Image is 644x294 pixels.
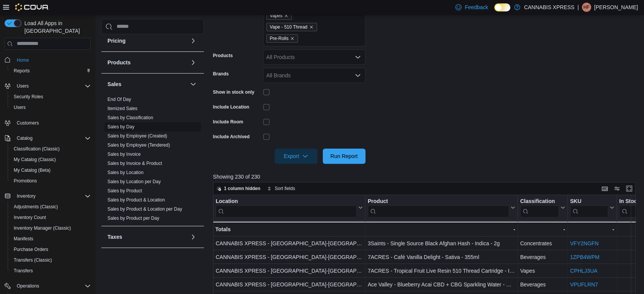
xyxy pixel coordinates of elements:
label: Products [213,53,233,59]
span: Purchase Orders [11,245,91,254]
button: Transfers [8,265,94,276]
div: CANNABIS XPRESS - [GEOGRAPHIC_DATA]-[GEOGRAPHIC_DATA] ([GEOGRAPHIC_DATA]) [216,280,363,289]
button: Inventory [14,192,38,201]
label: Brands [213,71,229,77]
div: Totals [215,225,363,234]
div: Ace Valley - Blueberry Acai CBD + CBG Sparkling Water - Hybrid - 355ml [368,280,515,289]
p: | [577,3,579,12]
span: Operations [14,281,91,291]
a: CPHLJ3UA [570,268,598,274]
button: Taxes [189,232,198,241]
span: Sales by Location per Day [107,179,161,185]
span: My Catalog (Beta) [11,166,91,175]
div: 7ACRES - Tropical Fruit Live Resin 510 Thread Cartridge - Indica - 1g [368,266,515,275]
span: Manifests [14,236,33,242]
span: Sales by Product [107,188,142,194]
input: Dark Mode [494,3,510,11]
button: Users [8,102,94,113]
div: SKU [570,198,608,205]
span: Classification (Classic) [14,146,60,152]
div: Beverages [520,252,565,262]
label: Include Archived [213,134,250,140]
span: Sales by Product & Location per Day [107,206,182,212]
a: Sales by Day [107,124,135,129]
div: Vapes [520,266,565,275]
button: Home [2,54,94,66]
div: Product [368,198,509,217]
a: Promotions [11,176,40,185]
p: [PERSON_NAME] [594,3,638,12]
button: Promotions [8,176,94,186]
a: Sales by Employee (Tendered) [107,142,170,148]
span: End Of Day [107,96,131,102]
span: Vape - 510 Thread [270,23,308,31]
button: Inventory Manager (Classic) [8,223,94,233]
span: Purchase Orders [14,246,48,252]
div: CANNABIS XPRESS - [GEOGRAPHIC_DATA]-[GEOGRAPHIC_DATA] ([GEOGRAPHIC_DATA]) [216,252,363,262]
label: Show in stock only [213,89,255,95]
button: Customers [2,117,94,128]
span: Inventory Manager (Classic) [11,224,91,233]
div: 7ACRES - Café Vanilla Delight - Sativa - 355ml [368,252,515,262]
a: Reports [11,66,33,75]
a: 1ZPB4WPM [570,254,599,260]
a: Sales by Product per Day [107,216,159,221]
span: Export [279,149,313,164]
span: My Catalog (Classic) [11,155,91,164]
span: Sales by Invoice [107,151,141,157]
span: Run Report [330,152,358,160]
span: Inventory Count [14,214,46,220]
span: Operations [17,283,39,289]
a: Transfers [11,266,36,275]
h3: Sales [107,80,122,88]
a: End Of Day [107,97,131,102]
div: Classification [520,198,559,217]
span: My Catalog (Classic) [14,157,56,163]
h3: Taxes [107,233,122,241]
span: Home [14,55,91,65]
div: Sales [101,95,204,226]
span: Sales by Classification [107,115,153,121]
div: - [368,225,515,234]
button: Inventory [2,191,94,201]
button: Users [2,81,94,91]
label: Include Room [213,119,243,125]
span: My Catalog (Beta) [14,167,51,173]
span: Inventory [17,193,35,199]
span: Itemized Sales [107,105,138,112]
div: CANNABIS XPRESS - [GEOGRAPHIC_DATA]-[GEOGRAPHIC_DATA] ([GEOGRAPHIC_DATA]) [216,266,363,275]
span: Sales by Day [107,124,135,130]
span: Security Roles [11,92,91,101]
span: Adjustments (Classic) [14,204,58,210]
a: Sales by Product [107,188,142,193]
div: Product [368,198,509,205]
span: 1 column hidden [224,185,260,192]
span: HF [583,3,590,12]
span: Vapes [270,12,282,19]
button: Sort fields [264,184,298,193]
span: Users [17,83,29,89]
p: Showing 230 of 230 [213,173,640,181]
button: SKU [570,198,614,217]
span: Pre-Rolls [270,35,288,42]
a: Adjustments (Classic) [11,202,61,211]
button: Classification [520,198,565,217]
div: - [520,225,565,234]
a: Sales by Classification [107,115,153,120]
button: Export [275,149,317,164]
button: Pricing [189,36,198,45]
div: Location [216,198,357,217]
span: Promotions [14,178,37,184]
a: VPUFLRN7 [570,281,598,288]
button: Adjustments (Classic) [8,201,94,212]
span: Catalog [14,134,91,143]
a: Sales by Invoice & Product [107,161,162,166]
span: Inventory Count [11,213,91,222]
span: Vapes [266,11,292,20]
a: Sales by Product & Location [107,197,165,203]
button: Open list of options [355,72,361,78]
button: Catalog [14,134,35,143]
div: Hailey Fitzpatrick [582,3,591,12]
